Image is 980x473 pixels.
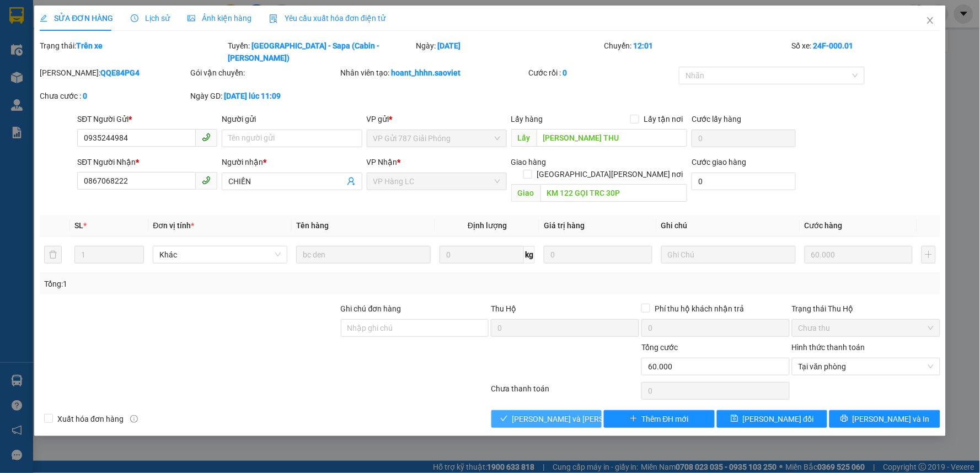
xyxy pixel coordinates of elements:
[341,67,527,79] div: Nhân viên tạo:
[657,215,800,237] th: Ghi chú
[491,410,602,428] button: check[PERSON_NAME] và [PERSON_NAME] hàng
[153,221,194,230] span: Đơn vị tính
[544,246,652,264] input: 0
[74,221,83,230] span: SL
[392,68,461,77] b: hoant_hhhn.saoviet
[511,115,543,123] span: Lấy hàng
[799,358,934,375] span: Tại văn phòng
[190,90,339,102] div: Ngày GD:
[604,410,715,428] button: plusThêm ĐH mới
[227,40,415,64] div: Tuyến:
[743,413,814,425] span: [PERSON_NAME] đổi
[512,413,661,425] span: [PERSON_NAME] và [PERSON_NAME] hàng
[76,41,103,50] b: Trên xe
[537,129,688,147] input: Dọc đường
[641,343,678,352] span: Tổng cước
[791,40,941,64] div: Số xe:
[524,246,535,264] span: kg
[190,67,339,79] div: Gói vận chuyển:
[490,383,640,402] div: Chưa thanh toán
[792,343,865,352] label: Hình thức thanh toán
[540,184,688,202] input: Dọc đường
[511,184,540,202] span: Giao
[130,415,138,423] span: info-circle
[633,41,653,50] b: 12:01
[296,246,431,264] input: VD: Bàn, Ghế
[341,304,401,313] label: Ghi chú đơn hàng
[83,92,87,100] b: 0
[373,173,500,190] span: VP Hàng LC
[630,415,638,423] span: plus
[228,41,379,62] b: [GEOGRAPHIC_DATA] - Sapa (Cabin - [PERSON_NAME])
[731,415,738,423] span: save
[500,415,508,423] span: check
[224,92,281,100] b: [DATE] lúc 11:09
[44,246,62,264] button: delete
[650,303,748,315] span: Phí thu hộ khách nhận trả
[563,68,567,77] b: 0
[39,40,227,64] div: Trạng thái:
[131,14,138,22] span: clock-circle
[532,168,687,180] span: [GEOGRAPHIC_DATA][PERSON_NAME] nơi
[511,129,537,147] span: Lấy
[922,246,935,264] button: plus
[813,41,854,50] b: 24F-000.01
[829,410,940,428] button: printer[PERSON_NAME] và In
[222,156,362,168] div: Người nhận
[373,130,500,147] span: VP Gửi 787 Giải Phóng
[853,413,930,425] span: [PERSON_NAME] và In
[717,410,828,428] button: save[PERSON_NAME] đổi
[296,221,329,230] span: Tên hàng
[159,246,281,263] span: Khác
[926,16,935,25] span: close
[692,130,796,147] input: Cước lấy hàng
[40,14,113,23] span: SỬA ĐƠN HÀNG
[44,278,378,290] div: Tổng: 1
[202,176,211,185] span: phone
[53,413,128,425] span: Xuất hóa đơn hàng
[511,158,547,166] span: Giao hàng
[40,67,188,79] div: [PERSON_NAME]:
[77,156,217,168] div: SĐT Người Nhận
[692,173,796,190] input: Cước giao hàng
[692,158,746,166] label: Cước giao hàng
[40,14,47,22] span: edit
[188,14,251,23] span: Ảnh kiện hàng
[544,221,585,230] span: Giá trị hàng
[792,303,940,315] div: Trạng thái Thu Hộ
[529,67,677,79] div: Cước rồi :
[202,133,211,142] span: phone
[491,304,516,313] span: Thu Hộ
[692,115,741,123] label: Cước lấy hàng
[642,413,689,425] span: Thêm ĐH mới
[468,221,507,230] span: Định lượng
[188,14,195,22] span: picture
[100,68,140,77] b: QQE84PG4
[269,14,385,23] span: Yêu cầu xuất hóa đơn điện tử
[840,415,848,423] span: printer
[915,6,946,36] button: Close
[269,14,278,23] img: icon
[799,320,934,336] span: Chưa thu
[415,40,603,64] div: Ngày:
[367,113,507,125] div: VP gửi
[805,221,843,230] span: Cước hàng
[805,246,913,264] input: 0
[222,113,362,125] div: Người gửi
[661,246,796,264] input: Ghi Chú
[639,113,687,125] span: Lấy tận nơi
[367,158,398,166] span: VP Nhận
[603,40,791,64] div: Chuyến:
[40,90,188,102] div: Chưa cước :
[77,113,217,125] div: SĐT Người Gửi
[347,177,356,186] span: user-add
[131,14,170,23] span: Lịch sử
[341,319,489,337] input: Ghi chú đơn hàng
[437,41,460,50] b: [DATE]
